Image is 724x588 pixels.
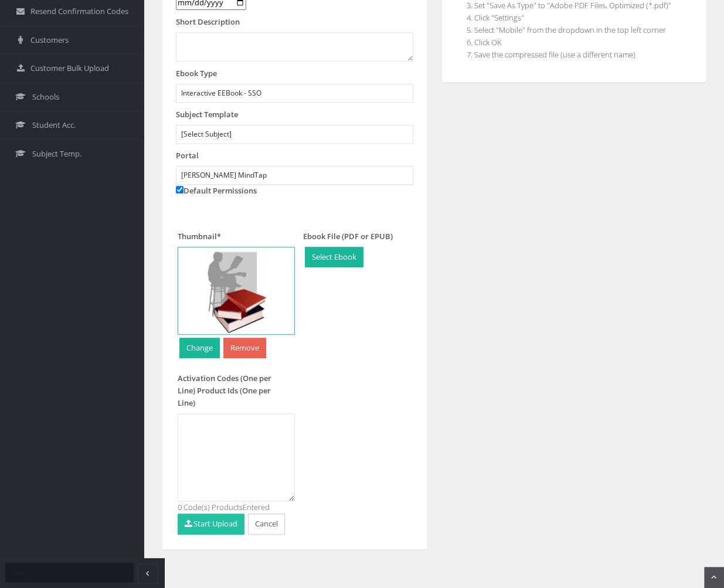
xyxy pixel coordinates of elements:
li: Save the compressed file (use a different name) [474,49,693,61]
li: Select "Mobile" from the dropdown in the top left corner [474,24,693,36]
a: Remove [223,338,266,359]
input: Default Permissions [176,186,183,193]
li: Click "Settings" [474,12,693,24]
span: Product Ids (One per Line) [178,385,271,408]
span: Customers [30,35,69,46]
span: Ebook File (PDF or EPUB) [303,231,393,242]
label: Ebook Type [176,67,217,80]
span: Resend Confirmation Codes [30,6,128,18]
span: Customer Bulk Upload [30,63,109,74]
span: Subject Temp. [32,148,81,160]
a: Cancel [248,514,285,535]
span: Code(s) [183,502,210,512]
span: Activation Codes (One per Line) [178,373,271,396]
div: Entered [169,372,294,514]
label: Thumbnail* [178,230,221,243]
label: Portal [176,149,199,162]
button: Start Upload [178,514,244,535]
label: Subject Template [176,108,238,121]
span: 0 [178,502,182,512]
li: Click OK [474,36,693,49]
span: Products [212,502,243,512]
input: Search... [5,563,134,582]
img: lNOB6N+MAAAAASUVORK5CYII= [207,251,266,333]
label: Short Description [176,16,240,28]
label: Default Permissions [176,185,257,197]
span: Schools [32,91,59,103]
span: Student Acc. [32,120,76,131]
